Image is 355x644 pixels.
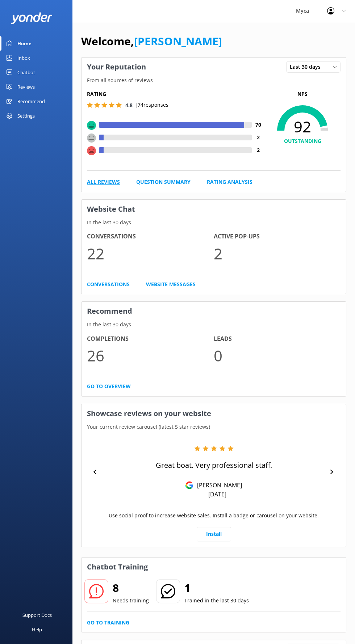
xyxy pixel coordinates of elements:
[82,321,346,329] p: In the last 30 days
[87,178,120,186] a: All Reviews
[82,423,346,431] p: Your current review carousel (latest 5 star reviews)
[82,200,346,219] h3: Website Chat
[252,134,264,141] h4: 2
[113,597,149,605] p: Needs training
[264,118,341,136] span: 92
[134,34,222,48] a: [PERSON_NAME]
[252,121,264,129] h4: 70
[82,558,153,576] h3: Chatbot Training
[81,33,222,50] h1: Welcome,
[82,404,346,423] h3: Showcase reviews on your website
[214,334,341,344] h4: Leads
[193,481,242,489] p: [PERSON_NAME]
[125,102,133,109] span: 4.8
[11,12,53,24] img: yonder-white-logo.png
[214,241,341,266] p: 2
[82,302,346,321] h3: Recommend
[17,65,35,80] div: Chatbot
[290,63,325,71] span: Last 30 days
[82,58,151,76] h3: Your Reputation
[87,232,214,241] h4: Conversations
[197,527,231,541] a: Install
[208,490,226,498] p: [DATE]
[17,94,45,109] div: Recommend
[214,232,341,241] h4: Active Pop-ups
[109,512,319,520] p: Use social proof to increase website sales. Install a badge or carousel on your website.
[87,619,129,627] a: Go to Training
[87,90,264,98] h5: Rating
[136,178,191,186] a: Question Summary
[113,579,149,597] h2: 8
[87,343,214,368] p: 26
[87,334,214,344] h4: Completions
[87,382,131,390] a: Go to overview
[32,622,42,637] div: Help
[156,460,272,470] p: Great boat. Very professional staff.
[17,36,32,51] div: Home
[87,241,214,266] p: 22
[214,343,341,368] p: 0
[17,51,30,65] div: Inbox
[264,137,341,145] h4: OUTSTANDING
[185,481,193,489] img: Google Reviews
[146,280,196,288] a: Website Messages
[252,146,264,154] h4: 2
[17,80,35,94] div: Reviews
[17,109,35,123] div: Settings
[207,178,252,186] a: Rating Analysis
[82,219,346,226] p: In the last 30 days
[184,579,249,597] h2: 1
[82,76,346,84] p: From all sources of reviews
[184,597,249,605] p: Trained in the last 30 days
[264,90,341,98] p: NPS
[87,280,130,288] a: Conversations
[135,101,168,109] p: | 74 responses
[22,608,52,622] div: Support Docs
